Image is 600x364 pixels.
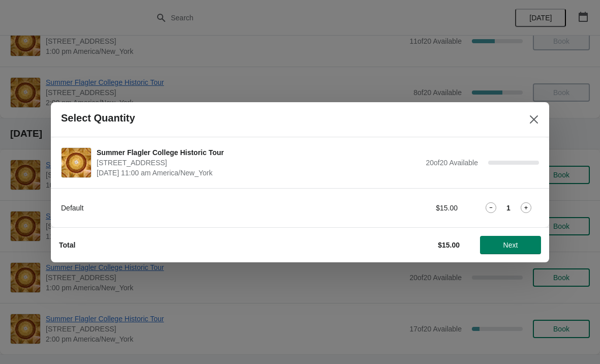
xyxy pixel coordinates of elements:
button: Next [480,236,541,254]
h2: Select Quantity [61,112,135,124]
div: Default [61,203,343,213]
strong: Total [59,241,75,249]
strong: $15.00 [438,241,460,249]
span: [DATE] 11:00 am America/New_York [97,168,421,178]
span: Next [503,241,518,249]
span: Summer Flagler College Historic Tour [97,147,421,158]
img: Summer Flagler College Historic Tour | 74 King Street, St. Augustine, FL, USA | August 16 | 11:00... [62,148,91,177]
button: Close [525,110,543,129]
span: [STREET_ADDRESS] [97,158,421,168]
div: $15.00 [364,203,458,213]
span: 20 of 20 Available [426,159,478,167]
strong: 1 [506,203,511,213]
